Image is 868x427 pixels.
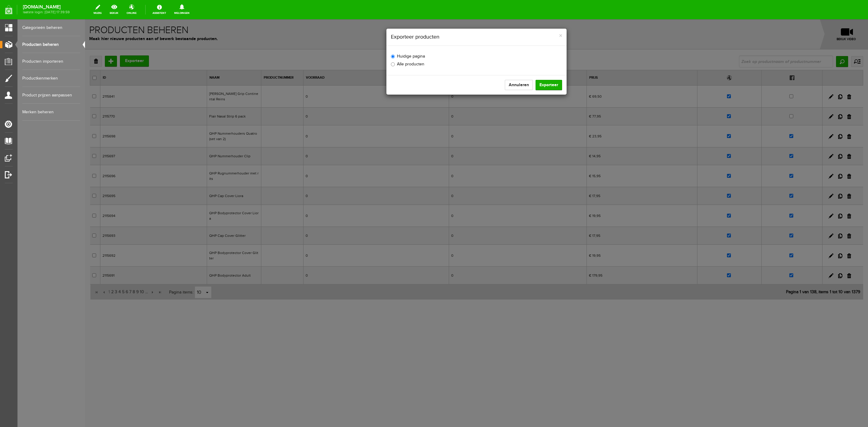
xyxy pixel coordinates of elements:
a: wijzig [90,3,105,16]
button: Exporteer [451,61,477,71]
a: Producten importeren [22,53,80,70]
label: Huidige pagina [306,34,340,40]
input: Alle producten [306,43,310,47]
button: Close [474,13,477,20]
a: Producten beheren [22,36,80,53]
input: Huidige pagina [306,35,310,39]
a: Product prijzen aanpassen [22,87,80,104]
span: laatste login: [DATE] 17:39:59 [23,11,70,14]
a: Meldingen [171,3,193,16]
h4: Exporteer producten [306,14,477,22]
button: Annuleren [420,61,448,71]
span: × [474,13,477,20]
strong: [DOMAIN_NAME] [23,5,70,9]
a: online [123,3,140,16]
label: Alle producten [306,42,339,48]
a: Categorieën beheren [22,19,80,36]
a: Assistent [149,3,170,16]
a: Productkenmerken [22,70,80,87]
a: Merken beheren [22,104,80,121]
a: bekijk [106,3,122,16]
